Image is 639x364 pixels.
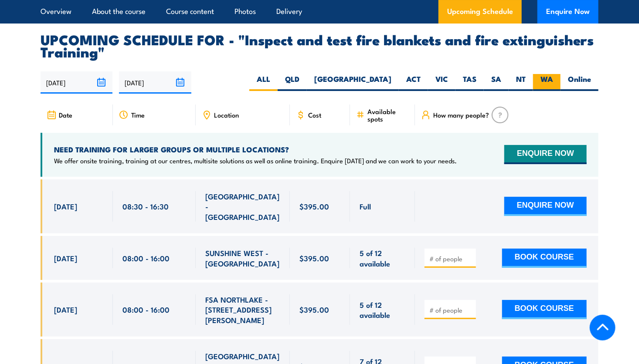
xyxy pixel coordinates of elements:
[205,248,280,268] span: SUNSHINE WEST - [GEOGRAPHIC_DATA]
[455,74,484,91] label: TAS
[54,156,457,165] p: We offer onsite training, training at our centres, multisite solutions as well as online training...
[428,74,455,91] label: VIC
[509,74,533,91] label: NT
[504,145,587,164] button: ENQUIRE NOW
[119,71,191,94] input: To date
[484,74,509,91] label: SA
[54,145,457,154] h4: NEED TRAINING FOR LARGER GROUPS OR MULTIPLE LOCATIONS?
[561,74,598,91] label: Online
[360,300,405,320] span: 5 of 12 available
[299,253,329,263] span: $395.00
[360,201,371,211] span: Full
[205,294,280,325] span: FSA NORTHLAKE - [STREET_ADDRESS][PERSON_NAME]
[299,304,329,314] span: $395.00
[59,111,72,118] span: Date
[54,253,77,263] span: [DATE]
[429,254,473,263] input: # of people
[429,306,473,314] input: # of people
[367,108,409,122] span: Available spots
[504,197,587,216] button: ENQUIRE NOW
[299,201,329,211] span: $395.00
[131,111,145,118] span: Time
[360,248,405,268] span: 5 of 12 available
[41,33,598,57] h2: UPCOMING SCHEDULE FOR - "Inspect and test fire blankets and fire extinguishers Training"
[433,111,489,118] span: How many people?
[249,74,278,91] label: ALL
[307,74,399,91] label: [GEOGRAPHIC_DATA]
[214,111,239,118] span: Location
[502,300,587,319] button: BOOK COURSE
[54,304,77,314] span: [DATE]
[205,191,280,222] span: [GEOGRAPHIC_DATA] - [GEOGRAPHIC_DATA]
[308,111,321,118] span: Cost
[41,71,112,94] input: From date
[122,253,170,263] span: 08:00 - 16:00
[278,74,307,91] label: QLD
[533,74,561,91] label: WA
[122,304,170,314] span: 08:00 - 16:00
[54,201,77,211] span: [DATE]
[502,249,587,268] button: BOOK COURSE
[399,74,428,91] label: ACT
[122,201,169,211] span: 08:30 - 16:30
